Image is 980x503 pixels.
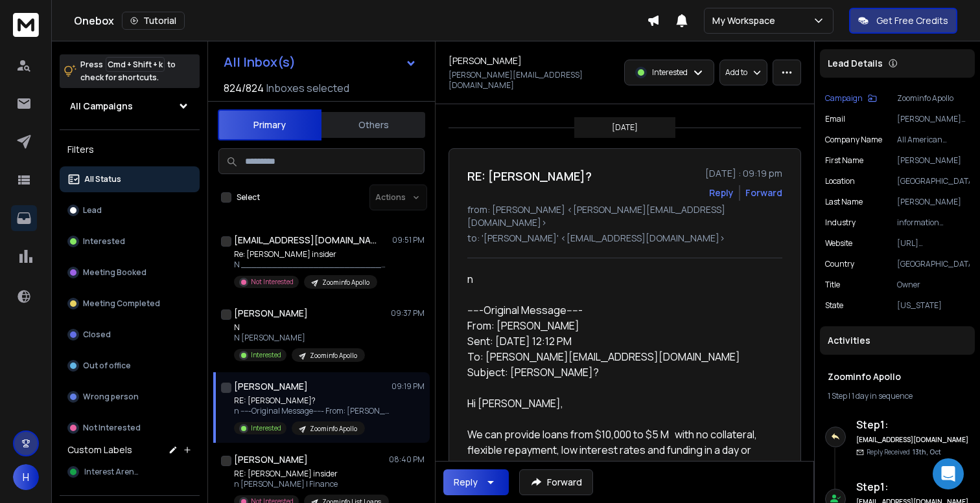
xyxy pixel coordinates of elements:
[825,114,845,124] p: Email
[467,203,782,229] p: from: [PERSON_NAME] <[PERSON_NAME][EMAIL_ADDRESS][DOMAIN_NAME]>
[825,218,856,228] p: industry
[83,330,111,340] p: Closed
[60,166,200,192] button: All Status
[825,300,843,311] p: State
[825,280,840,290] p: title
[234,380,308,393] h1: [PERSON_NAME]
[80,58,176,84] p: Press to check for shortcuts.
[443,469,509,495] button: Reply
[60,415,200,441] button: Not Interested
[83,205,102,216] p: Lead
[234,479,389,489] p: n [PERSON_NAME] | Finance
[745,186,782,199] div: Forward
[392,235,425,245] p: 09:51 PM
[825,259,854,269] p: Country
[612,122,638,133] p: [DATE]
[83,392,139,402] p: Wrong person
[234,453,308,466] h1: [PERSON_NAME]
[60,459,200,485] button: Interest Arena
[449,54,522,67] h1: [PERSON_NAME]
[83,423,141,433] p: Not Interested
[825,135,882,145] p: Company Name
[897,155,970,166] p: [PERSON_NAME]
[74,12,647,30] div: Onebox
[60,93,200,119] button: All Campaigns
[60,291,200,317] button: Meeting Completed
[13,464,39,490] button: H
[825,93,863,104] p: Campaign
[897,135,970,145] p: All American Distributing
[391,381,425,392] p: 09:19 PM
[83,361,131,371] p: Out of office
[234,234,377,247] h1: [EMAIL_ADDRESS][DOMAIN_NAME]
[84,467,139,477] span: Interest Arena
[897,93,970,104] p: Zoominfo Apollo
[389,454,425,465] p: 08:40 PM
[897,197,970,207] p: [PERSON_NAME]
[825,238,852,249] p: website
[213,49,427,75] button: All Inbox(s)
[825,176,855,186] p: location
[234,307,308,320] h1: [PERSON_NAME]
[856,435,970,445] h6: [EMAIL_ADDRESS][DOMAIN_NAME]
[310,351,357,361] p: Zoominfo Apollo
[60,322,200,348] button: Closed
[828,370,967,383] h1: Zoominfo Apollo
[849,8,957,34] button: Get Free Credits
[234,396,390,406] p: RE: [PERSON_NAME]?
[224,56,296,69] h1: All Inbox(s)
[70,100,133,113] h1: All Campaigns
[867,447,941,457] p: Reply Received
[237,192,260,203] label: Select
[897,280,970,290] p: Owner
[310,424,357,434] p: Zoominfo Apollo
[897,218,970,228] p: information technology & services
[84,174,121,184] p: All Status
[852,390,913,401] span: 1 day in sequence
[322,278,369,287] p: Zoominfo Apollo
[467,167,592,185] h1: RE: [PERSON_NAME]?
[251,277,294,287] p: Not Interested
[83,267,146,278] p: Meeting Booked
[251,423,281,433] p: Interested
[652,67,688,78] p: Interested
[122,12,185,30] button: Tutorial
[933,458,964,489] div: Open Intercom Messenger
[519,469,593,495] button: Forward
[234,322,365,333] p: N
[391,308,425,319] p: 09:37 PM
[106,57,165,72] span: Cmd + Shift + k
[60,260,200,285] button: Meeting Booked
[897,176,970,186] p: [GEOGRAPHIC_DATA]
[67,443,132,456] h3: Custom Labels
[897,259,970,269] p: [GEOGRAPHIC_DATA]
[449,70,616,91] p: [PERSON_NAME][EMAIL_ADDRESS][DOMAIN_NAME]
[83,298,160,309] p: Meeting Completed
[218,109,321,140] button: Primary
[234,260,390,270] p: N ________________________________ From: [PERSON_NAME]
[828,390,847,401] span: 1 Step
[897,300,970,311] p: [US_STATE]
[234,406,390,416] p: n -----Original Message----- From: [PERSON_NAME]
[825,155,863,166] p: First Name
[828,391,967,401] div: |
[60,384,200,410] button: Wrong person
[828,57,883,70] p: Lead Details
[897,238,970,249] p: [URL][DOMAIN_NAME]
[266,80,349,96] h3: Inboxes selected
[856,417,970,432] h6: Step 1 :
[913,447,941,456] span: 13th, Oct
[705,167,782,180] p: [DATE] : 09:19 pm
[234,469,389,479] p: RE: [PERSON_NAME] insider
[321,111,425,139] button: Others
[876,14,948,27] p: Get Free Credits
[224,80,264,96] span: 824 / 824
[234,249,390,260] p: Re: [PERSON_NAME] insider
[897,114,970,124] p: [PERSON_NAME][EMAIL_ADDRESS][DOMAIN_NAME]
[60,229,200,254] button: Interested
[725,67,747,78] p: Add to
[60,197,200,223] button: Lead
[454,476,478,489] div: Reply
